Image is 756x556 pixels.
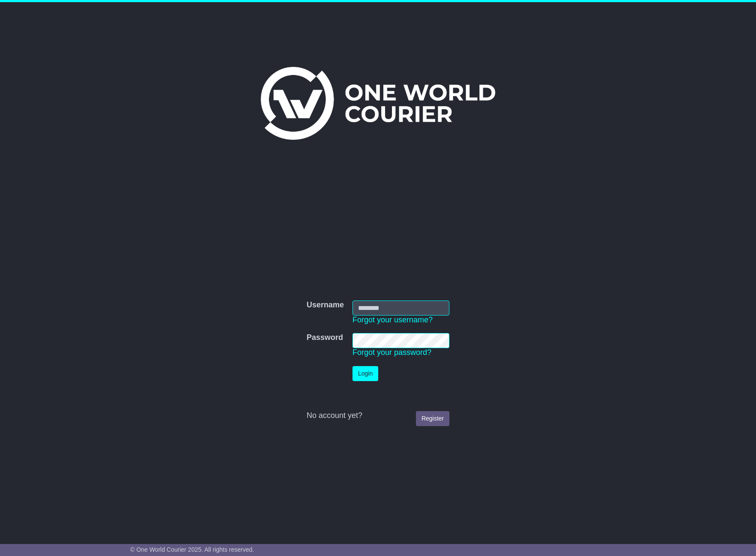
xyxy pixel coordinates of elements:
[416,411,449,426] a: Register
[307,411,449,421] div: No account yet?
[130,546,254,553] span: © One World Courier 2025. All rights reserved.
[261,67,495,140] img: One World
[307,333,343,343] label: Password
[352,316,433,324] a: Forgot your username?
[307,301,344,310] label: Username
[352,348,431,357] a: Forgot your password?
[352,366,378,381] button: Login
